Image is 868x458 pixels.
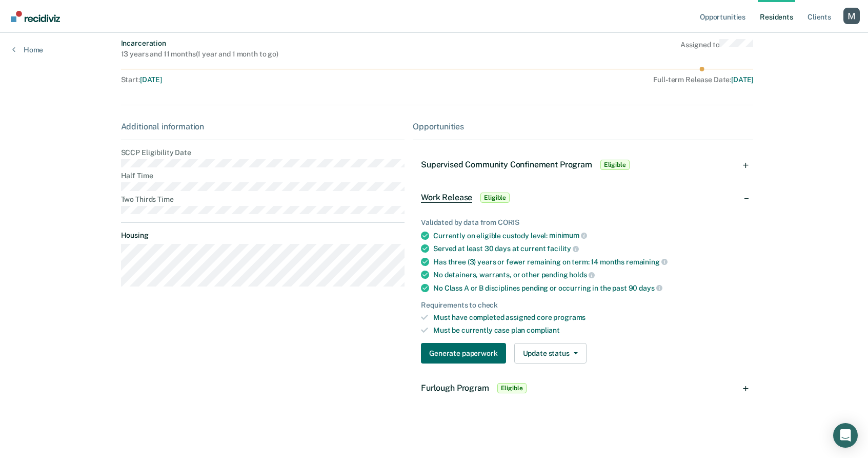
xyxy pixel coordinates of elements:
[569,271,594,279] span: holds
[480,193,510,203] span: Eligible
[413,148,753,181] div: Supervised Community Confinement ProgramEligible
[410,75,753,84] div: Full-term Release Date :
[600,160,630,170] span: Eligible
[626,258,668,266] span: remaining
[433,283,745,293] div: No Class A or B disciplines pending or occurring in the past 90
[433,326,745,335] div: Must be currently case plan
[121,39,278,48] div: Incarceration
[514,343,587,364] button: Update status
[731,75,753,84] span: [DATE]
[547,244,579,253] span: facility
[121,50,278,59] div: 13 years and 11 months ( 1 year and 1 month to go )
[527,326,560,334] span: compliant
[121,148,405,157] dt: SCCP Eligibility Date
[413,372,753,405] div: Furlough ProgramEligible
[639,284,662,292] span: days
[421,383,489,393] span: Furlough Program
[433,313,745,322] div: Must have completed assigned core
[421,218,745,227] div: Validated by data from CORIS
[413,181,753,214] div: Work ReleaseEligible
[140,75,162,84] span: [DATE]
[433,270,745,279] div: No detainers, warrants, or other pending
[421,193,472,203] span: Work Release
[11,11,60,22] img: Recidiviz
[433,257,745,266] div: Has three (3) years or fewer remaining on term: 14 months
[12,45,43,54] a: Home
[421,301,745,310] div: Requirements to check
[413,122,753,131] div: Opportunities
[680,39,753,59] div: Assigned to
[833,423,858,448] div: Open Intercom Messenger
[121,195,405,204] dt: Two Thirds Time
[553,313,586,321] span: programs
[433,244,745,253] div: Served at least 30 days at current
[421,343,506,364] button: Generate paperwork
[121,122,405,131] div: Additional information
[121,75,406,84] div: Start :
[843,8,860,24] button: Profile dropdown button
[421,343,510,364] a: Navigate to form link
[433,231,745,240] div: Currently on eligible custody level:
[421,160,592,169] span: Supervised Community Confinement Program
[549,231,587,239] span: minimum
[121,171,405,180] dt: Half Time
[497,383,527,393] span: Eligible
[121,231,405,240] dt: Housing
